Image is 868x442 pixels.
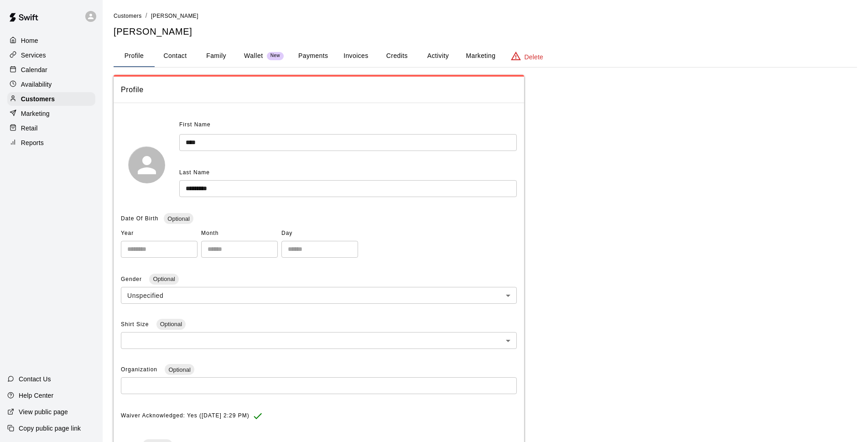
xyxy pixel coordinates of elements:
[19,424,81,433] p: Copy public page link
[121,276,144,282] span: Gender
[7,78,95,91] a: Availability
[335,45,376,67] button: Invoices
[7,136,95,150] a: Reports
[151,13,198,19] span: [PERSON_NAME]
[291,45,335,67] button: Payments
[21,138,44,147] p: Reports
[7,92,95,106] a: Customers
[7,63,95,77] a: Calendar
[458,45,503,67] button: Marketing
[155,45,196,67] button: Contact
[179,118,211,132] span: First Name
[21,124,38,133] p: Retail
[417,45,458,67] button: Activity
[201,226,278,241] span: Month
[196,45,237,67] button: Family
[179,169,210,176] span: Last Name
[19,374,51,384] p: Contact Us
[21,109,50,118] p: Marketing
[121,366,159,373] span: Organization
[376,45,417,67] button: Credits
[121,321,151,328] span: Shirt Size
[114,45,155,67] button: Profile
[114,13,142,19] span: Customers
[114,12,142,19] a: Customers
[114,45,857,67] div: basic tabs example
[114,26,857,38] h5: [PERSON_NAME]
[7,48,95,62] a: Services
[121,84,517,96] span: Profile
[121,409,249,423] span: Waiver Acknowledged: Yes ([DATE] 2:29 PM)
[244,51,263,61] p: Wallet
[7,107,95,120] a: Marketing
[165,366,194,373] span: Optional
[7,121,95,135] a: Retail
[146,11,147,21] li: /
[156,321,186,328] span: Optional
[121,287,517,304] div: Unspecified
[21,80,52,89] p: Availability
[281,226,358,241] span: Day
[121,215,158,222] span: Date Of Birth
[149,276,178,282] span: Optional
[7,34,95,47] a: Home
[19,407,68,416] p: View public page
[21,36,38,45] p: Home
[19,391,53,400] p: Help Center
[525,52,543,62] p: Delete
[267,53,284,59] span: New
[121,226,198,241] span: Year
[21,94,55,104] p: Customers
[114,11,857,21] nav: breadcrumb
[21,51,46,60] p: Services
[21,65,47,74] p: Calendar
[164,215,193,222] span: Optional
